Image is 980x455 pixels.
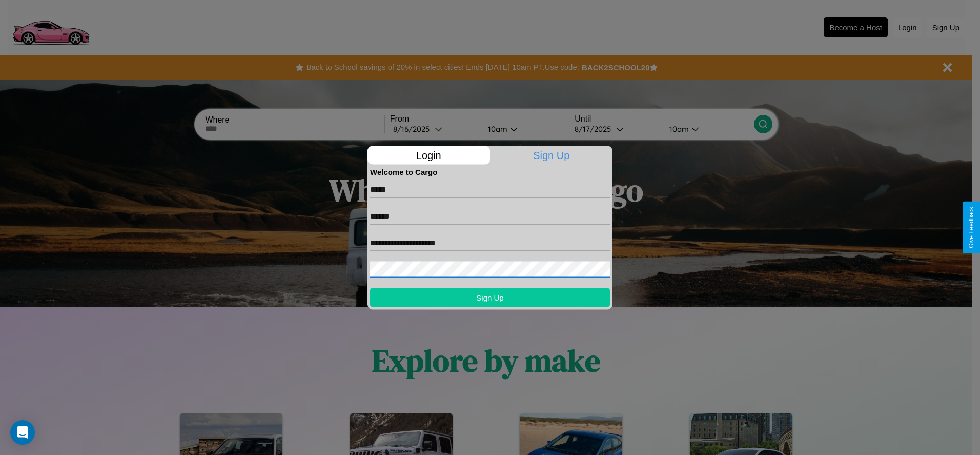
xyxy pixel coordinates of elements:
[10,420,35,445] div: Open Intercom Messenger
[370,288,610,307] button: Sign Up
[491,146,613,164] p: Sign Up
[370,167,610,176] h4: Welcome to Cargo
[968,207,975,248] div: Give Feedback
[367,146,490,164] p: Login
